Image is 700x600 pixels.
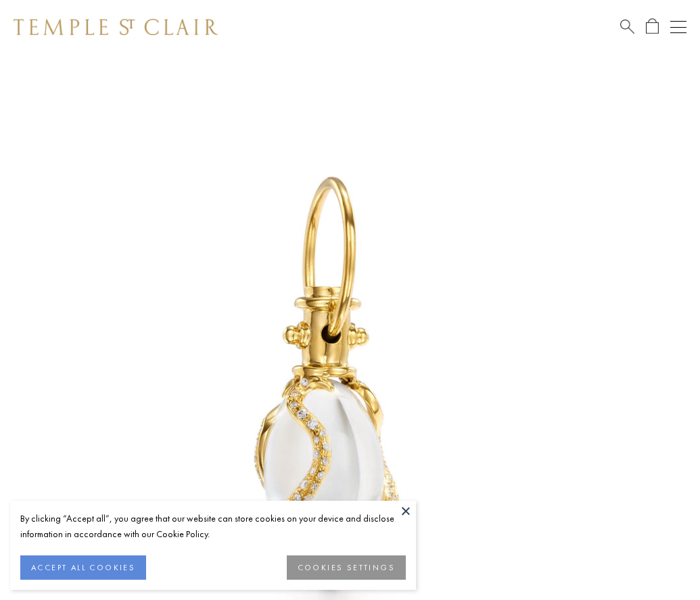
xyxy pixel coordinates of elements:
[14,19,218,35] img: Temple St. Clair
[620,18,634,35] a: Search
[20,555,146,580] button: ACCEPT ALL COOKIES
[670,19,686,35] button: Open navigation
[646,18,659,35] a: Open Shopping Bag
[20,511,406,542] div: By clicking “Accept all”, you agree that our website can store cookies on your device and disclos...
[287,555,406,580] button: COOKIES SETTINGS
